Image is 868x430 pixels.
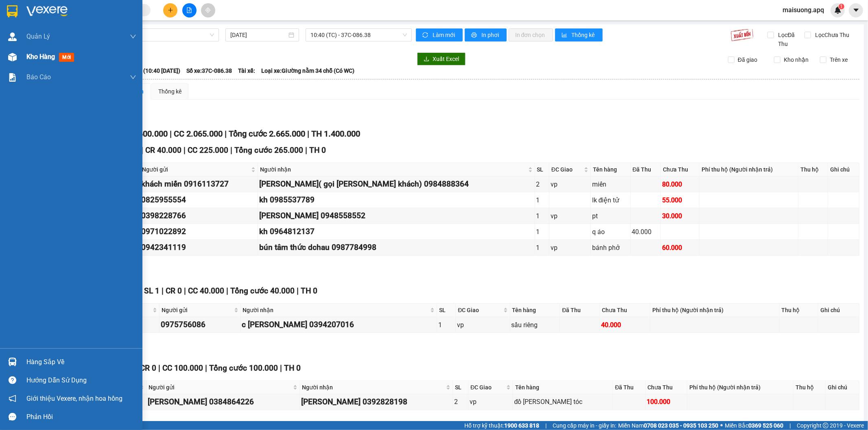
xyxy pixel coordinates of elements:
div: 0975756086 [161,319,239,331]
span: sync [422,32,429,39]
th: Ghi chú [818,304,859,317]
div: 40.000 [601,320,649,330]
span: | [545,421,547,430]
button: aim [201,3,215,17]
span: file-add [186,7,192,13]
span: | [158,363,160,373]
div: vp [457,320,508,330]
div: q áo [592,227,629,237]
div: vp [551,243,589,253]
strong: 0708 023 035 - 0935 103 250 [644,422,718,429]
span: | [205,363,207,373]
span: Hỗ trợ kỹ thuật: [464,421,539,430]
div: bánh phở [592,243,629,253]
div: Hàng sắp về [26,356,136,368]
span: | [789,421,791,430]
span: Miền Bắc [725,421,783,430]
img: warehouse-icon [8,53,17,61]
button: plus [163,3,177,17]
span: bar-chart [562,32,568,39]
div: [PERSON_NAME] 0384864226 [148,396,298,408]
span: | [226,286,228,295]
img: warehouse-icon [8,33,17,41]
th: Chưa Thu [646,381,688,394]
th: Thu hộ [798,163,828,176]
button: downloadXuất Excel [417,52,466,65]
img: 9k= [730,28,754,41]
span: printer [471,32,478,39]
div: đồ [PERSON_NAME] tóc [514,397,612,407]
img: logo-vxr [7,5,17,17]
span: | [162,286,164,295]
div: 30.000 [662,211,698,221]
span: Tổng cước 265.000 [234,146,303,155]
div: 100.000 [647,397,686,407]
span: down [130,33,136,40]
span: TH 1.400.000 [311,129,360,139]
div: kh 0985537789 [259,194,533,206]
span: ĐC Giao [551,165,582,174]
th: Tên hàng [591,163,631,176]
div: 1 [536,195,548,205]
div: Phản hồi [26,411,136,423]
th: Thu hộ [794,381,826,394]
span: Trên xe [826,55,851,64]
span: Miền Nam [618,421,718,430]
span: Người gửi [142,165,249,174]
span: notification [9,395,16,402]
span: | [170,129,172,139]
th: Đã Thu [613,381,645,394]
span: | [305,146,307,155]
span: ĐC Giao [458,306,501,315]
th: Phí thu hộ (Người nhận trả) [687,381,794,394]
span: plus [168,7,173,13]
span: | [184,146,186,155]
span: Quản Lý [26,31,50,41]
span: Người nhận [260,165,527,174]
div: 0971022892 [141,226,256,238]
span: Số xe: 37C-086.38 [186,66,232,75]
th: Ghi chú [828,163,859,176]
th: Chưa Thu [600,304,651,317]
div: 60.000 [662,243,698,253]
div: 55.000 [662,195,698,205]
button: caret-down [849,3,863,17]
div: khách miến 0916113727 [141,178,256,190]
th: Tên hàng [513,381,613,394]
div: 2 [454,397,467,407]
span: TH 0 [301,286,317,295]
span: ĐC Giao [470,383,505,392]
span: | [184,286,186,295]
th: Đã Thu [560,304,599,317]
span: Người nhận [302,383,444,392]
div: 0398228766 [141,210,256,222]
span: Kho nhận [781,55,812,64]
span: down [130,74,136,80]
th: Thu hộ [780,304,819,317]
span: CR 0 [140,363,156,373]
span: Lọc Chưa Thu [812,30,851,39]
div: vp [551,211,589,221]
div: 40.000 [632,227,660,237]
div: kh 0964812137 [259,226,533,238]
span: Tổng cước 40.000 [230,286,295,295]
div: bún tâm thức dchau 0987784998 [259,241,533,254]
span: copyright [823,423,829,428]
div: pt [592,211,629,221]
div: sầu riêng [512,320,559,330]
span: Người nhận [243,306,429,315]
span: Tổng cước 100.000 [209,363,278,373]
strong: 0369 525 060 [748,422,783,429]
div: 0825955554 [141,194,256,206]
span: Chuyến: (10:40 [DATE]) [121,66,180,75]
div: vp [470,397,512,407]
div: [PERSON_NAME] 0948558552 [259,210,533,222]
span: | [297,286,299,295]
span: | [225,129,227,139]
span: Xuất Excel [433,54,459,63]
span: CR 0 [166,286,182,295]
th: Phí thu hộ (Người nhận trả) [700,163,798,176]
div: miến [592,179,629,189]
span: Thống kê [572,30,596,39]
span: Lọc Đã Thu [775,30,805,48]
